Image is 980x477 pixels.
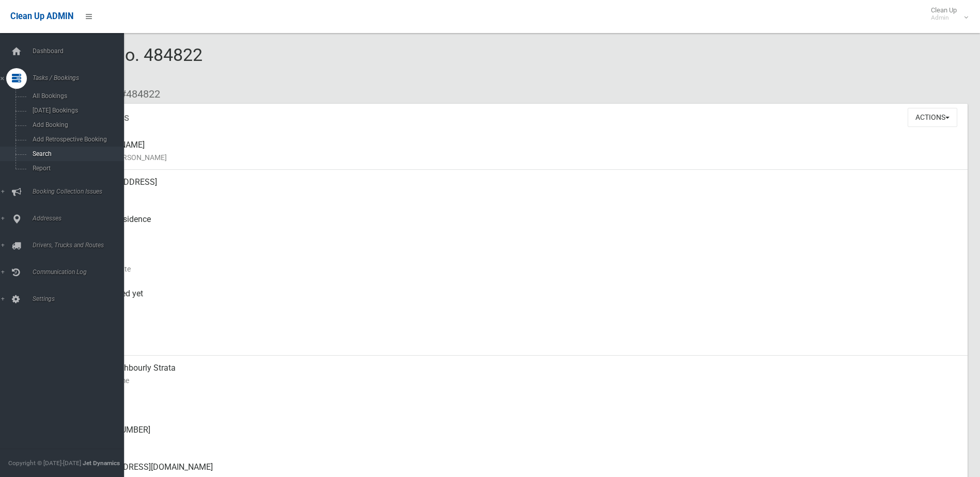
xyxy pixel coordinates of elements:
small: Collected At [83,300,959,312]
small: Collection Date [83,263,959,275]
span: Tasks / Bookings [29,74,132,82]
span: Booking No. 484822 [45,44,203,85]
div: Mukul Neighbourly Strata [83,356,959,393]
span: Drivers, Trucks and Routes [29,242,132,249]
div: [STREET_ADDRESS] [83,170,959,207]
li: #484822 [113,85,160,104]
div: [PERSON_NAME] [83,133,959,170]
span: [DATE] Bookings [29,107,123,114]
small: Admin [931,14,957,22]
small: Address [83,188,959,201]
div: Not collected yet [83,281,959,319]
small: Name of [PERSON_NAME] [83,151,959,164]
div: [PHONE_NUMBER] [83,418,959,455]
button: Actions [908,108,957,127]
small: Zone [83,337,959,349]
span: Search [29,150,123,157]
span: Add Retrospective Booking [29,136,123,143]
span: Report [29,165,123,172]
span: Communication Log [29,268,132,276]
span: Clean Up ADMIN [10,11,73,21]
div: Front of Residence [83,207,959,244]
span: All Bookings [29,92,123,100]
span: Addresses [29,215,132,222]
span: Add Booking [29,121,123,129]
small: Pickup Point [83,226,959,238]
small: Mobile [83,399,959,411]
span: Copyright © [DATE]-[DATE] [8,459,81,467]
div: [DATE] [83,319,959,356]
small: Contact Name [83,374,959,387]
div: [DATE] [83,244,959,281]
strong: Jet Dynamics [83,459,120,467]
span: Dashboard [29,47,132,55]
small: Landline [83,436,959,449]
span: Settings [29,295,132,303]
span: Clean Up [926,6,967,22]
span: Booking Collection Issues [29,188,132,195]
